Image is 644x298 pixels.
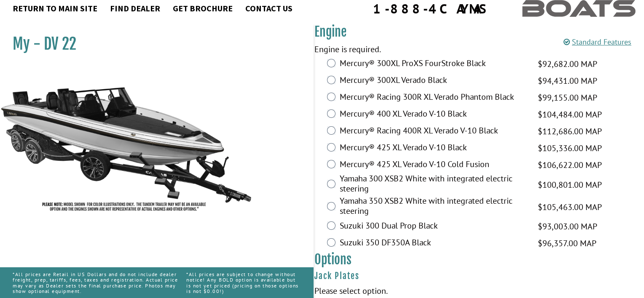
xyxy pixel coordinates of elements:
[563,37,631,47] a: Standard Features
[8,3,102,14] a: Return to main site
[340,237,527,250] label: Suzuki 350 DF350A Black
[314,285,644,297] div: Please select option.
[340,58,527,70] label: Mercury® 300XL ProXS FourStroke Black
[538,178,602,191] span: $100,801.00 MAP
[314,271,644,281] h4: Jack Plates
[538,159,602,171] span: $106,622.00 MAP
[340,173,527,196] label: Yamaha 300 XSB2 White with integrated electric steering
[314,252,644,267] h3: Options
[340,109,527,121] label: Mercury® 400 XL Verado V-10 Black
[538,58,597,70] span: $92,682.00 MAP
[340,75,527,87] label: Mercury® 300XL Verado Black
[538,201,602,213] span: $105,463.00 MAP
[340,196,527,218] label: Yamaha 350 XSB2 White with integrated electric steering
[340,142,527,154] label: Mercury® 425 XL Verado V-10 Black
[538,108,602,121] span: $104,484.00 MAP
[241,3,297,14] a: Contact Us
[106,3,164,14] a: Find Dealer
[314,24,644,40] h3: Engine
[314,43,644,56] div: Engine is required.
[13,35,292,53] h1: My - DV 22
[538,142,602,154] span: $105,336.00 MAP
[340,221,527,233] label: Suzuki 300 Dual Prop Black
[340,159,527,171] label: Mercury® 425 XL Verado V-10 Cold Fusion
[538,125,602,138] span: $112,686.00 MAP
[186,267,301,298] p: *All prices are subject to change without notice! Any BOLD option is available but is not yet pri...
[169,3,237,14] a: Get Brochure
[340,125,527,138] label: Mercury® Racing 400R XL Verado V-10 Black
[538,237,596,250] span: $96,357.00 MAP
[373,2,488,15] div: 1-888-4CAYMAS
[13,267,186,298] p: *All prices are Retail in US Dollars and do not include dealer freight, prep, tariffs, fees, taxe...
[538,220,597,233] span: $93,003.00 MAP
[538,91,597,104] span: $99,155.00 MAP
[340,92,527,104] label: Mercury® Racing 300R XL Verado Phantom Black
[538,74,597,87] span: $94,431.00 MAP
